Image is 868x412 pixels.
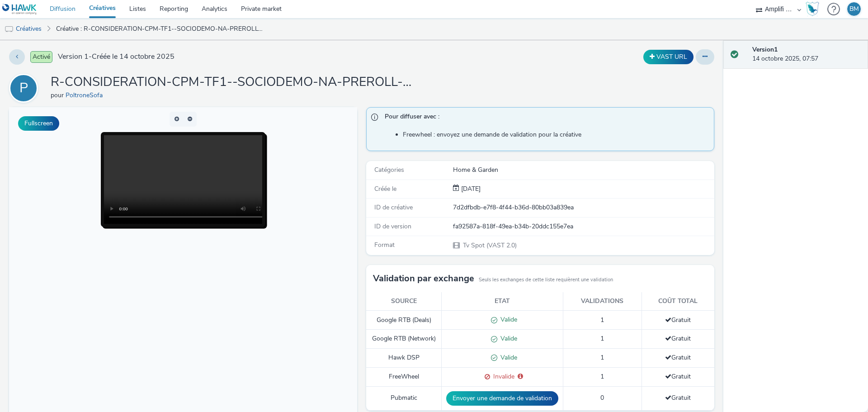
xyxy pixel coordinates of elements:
h1: R-CONSIDERATION-CPM-TF1--SOCIODEMO-NA-PREROLL-1x1-TV-15s_W42_V2_PROMO_$430141713$ [51,74,412,91]
td: Pubmatic [366,386,442,410]
span: Valide [497,353,517,362]
img: undefined Logo [2,4,37,15]
span: Gratuit [665,334,691,343]
div: fa92587a-818f-49ea-b34b-20ddc155e7ea [453,222,713,231]
span: Valide [497,334,517,343]
div: 14 octobre 2025, 07:57 [752,45,861,64]
span: [DATE] [459,185,481,193]
button: Envoyer une demande de validation [446,391,558,406]
small: Seuls les exchanges de cette liste requièrent une validation [479,276,613,284]
th: Validations [563,292,642,311]
button: Fullscreen [18,116,59,131]
span: Gratuit [665,372,691,381]
span: Version 1 - Créée le 14 octobre 2025 [58,52,175,62]
img: tv [5,25,14,34]
th: Etat [442,292,563,311]
span: ID de créative [374,203,413,212]
span: Gratuit [665,316,691,324]
div: P [19,76,28,101]
td: FreeWheel [366,367,442,386]
span: 1 [600,372,604,381]
button: VAST URL [643,50,693,64]
td: Google RTB (Deals) [366,311,442,330]
a: Hawk Academy [806,2,823,16]
span: Valide [497,315,517,324]
div: BM [849,2,859,16]
span: Gratuit [665,353,691,362]
span: Catégories [374,166,404,174]
div: 7d2dfbdb-e7f8-4f44-b36d-80bb03a839ea [453,203,713,212]
span: pour [51,91,66,99]
a: Créative : R-CONSIDERATION-CPM-TF1--SOCIODEMO-NA-PREROLL-1x1-TV-15s_W42_V2_PROMO_$430141713$ [52,18,269,40]
div: Création 14 octobre 2025, 07:57 [459,185,481,194]
span: Activé [30,51,52,63]
th: Coût total [642,292,714,311]
span: Tv Spot (VAST 2.0) [462,241,517,250]
h3: Validation par exchange [373,272,474,285]
span: Gratuit [665,393,691,402]
span: 1 [600,334,604,343]
strong: Version 1 [752,45,778,54]
a: P [9,84,42,92]
span: 1 [600,316,604,324]
li: Freewheel : envoyez une demande de validation pour la créative [403,130,709,139]
span: ID de version [374,222,411,231]
span: Format [374,241,395,249]
span: Créée le [374,185,396,193]
span: Pour diffuser avec : [385,112,705,124]
th: Source [366,292,442,311]
div: Home & Garden [453,166,713,175]
div: Dupliquer la créative en un VAST URL [641,50,696,64]
td: Hawk DSP [366,349,442,368]
span: Invalide [490,372,514,381]
td: Google RTB (Network) [366,330,442,349]
span: 0 [600,393,604,402]
span: 1 [600,353,604,362]
a: PoltroneSofa [66,91,106,99]
img: Hawk Academy [806,2,819,16]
